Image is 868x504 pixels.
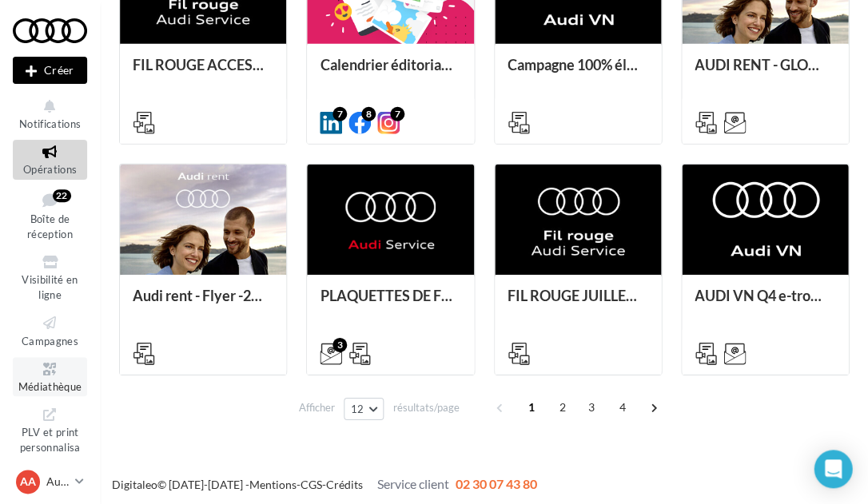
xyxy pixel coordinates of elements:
[814,450,852,488] div: Open Intercom Messenger
[13,357,87,396] a: Médiathèque
[326,478,363,491] a: Crédits
[27,212,73,240] span: Boîte de réception
[351,403,364,415] span: 12
[13,311,87,350] a: Campagnes
[13,250,87,304] a: Visibilité en ligne
[344,398,384,420] button: 12
[299,400,335,415] span: Afficher
[549,395,575,420] span: 2
[13,94,87,133] button: Notifications
[508,57,648,89] div: Campagne 100% électrique BEV Septembre
[695,288,835,319] div: AUDI VN Q4 e-tron sans offre
[20,423,81,468] span: PLV et print personnalisable
[53,189,71,202] div: 22
[695,57,835,89] div: AUDI RENT - GLOBAL
[18,380,82,393] span: Médiathèque
[609,395,635,420] span: 4
[13,186,87,244] a: Boîte de réception22
[19,117,81,130] span: Notifications
[377,476,449,491] span: Service client
[22,273,78,301] span: Visibilité en ligne
[320,57,460,89] div: Calendrier éditorial national : semaines du 04.08 au 25.08
[133,288,273,319] div: Audi rent - Flyer -25% et -40%
[249,478,297,491] a: Mentions
[361,107,376,121] div: 8
[13,57,87,84] div: Nouvelle campagne
[13,466,87,497] a: AA Audi [GEOGRAPHIC_DATA]
[13,140,87,179] a: Opérations
[392,400,459,415] span: résultats/page
[13,57,87,84] button: Créer
[23,163,77,176] span: Opérations
[332,338,347,352] div: 3
[46,474,69,490] p: Audi [GEOGRAPHIC_DATA]
[578,395,603,420] span: 3
[456,476,537,491] span: 02 30 07 43 80
[320,288,460,319] div: PLAQUETTES DE FREIN - AUDI SERVICE
[20,474,36,490] span: AA
[133,57,273,89] div: FIL ROUGE ACCESSOIRES SEPTEMBRE - AUDI SERVICE
[508,288,648,319] div: FIL ROUGE JUILLET AOUT - AUDI SERVICE
[332,107,347,121] div: 7
[112,478,157,491] a: Digitaleo
[22,334,78,347] span: Campagnes
[112,478,537,491] span: © [DATE]-[DATE] - - -
[518,395,543,420] span: 1
[390,107,404,121] div: 7
[301,478,322,491] a: CGS
[13,403,87,472] a: PLV et print personnalisable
